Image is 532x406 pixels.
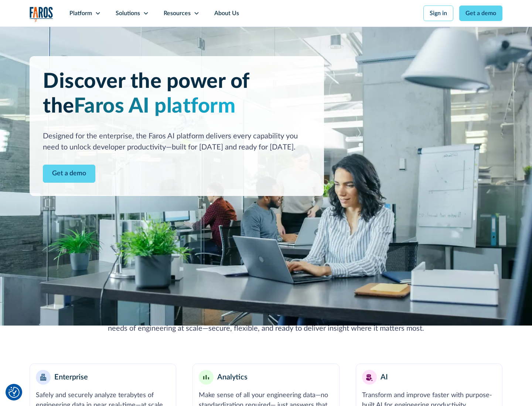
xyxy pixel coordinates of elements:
[40,374,46,381] img: Enterprise building blocks or structure icon
[423,6,453,21] a: Sign in
[43,131,311,153] div: Designed for the enterprise, the Faros AI platform delivers every capability you need to unlock d...
[69,9,92,18] div: Platform
[164,9,191,18] div: Resources
[116,9,140,18] div: Solutions
[459,6,502,21] a: Get a demo
[217,372,248,383] div: Analytics
[8,387,20,398] img: Revisit consent button
[203,375,209,380] img: Minimalist bar chart analytics icon
[74,96,236,117] span: Faros AI platform
[43,165,95,183] a: Contact Modal
[381,372,388,383] div: AI
[364,371,375,383] img: AI robot or assistant icon
[8,387,20,398] button: Cookie Settings
[54,372,88,383] div: Enterprise
[30,7,53,22] a: home
[30,7,53,22] img: Logo of the analytics and reporting company Faros.
[43,69,311,119] h1: Discover the power of the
